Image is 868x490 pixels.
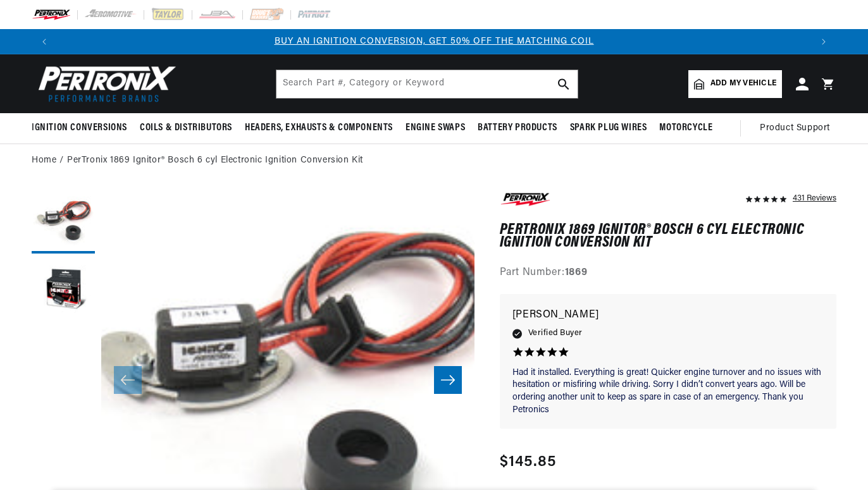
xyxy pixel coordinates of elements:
[500,265,836,281] div: Part Number:
[512,367,824,416] p: Had it installed. Everything is great! Quicker engine turnover and no issues with hesitation or m...
[32,113,133,143] summary: Ignition Conversions
[57,35,811,49] div: Announcement
[32,29,57,54] button: Translation missing: en.sections.announcements.previous_announcement
[500,224,836,250] h1: PerTronix 1869 Ignitor® Bosch 6 cyl Electronic Ignition Conversion Kit
[659,121,712,135] span: Motorcycle
[276,70,578,98] input: Search Part #, Category or Keyword
[811,29,836,54] button: Translation missing: en.sections.announcements.next_announcement
[478,121,557,135] span: Battery Products
[406,121,465,135] span: Engine Swaps
[760,113,836,144] summary: Product Support
[471,113,564,143] summary: Battery Products
[239,113,399,143] summary: Headers, Exhausts & Components
[114,366,142,394] button: Slide left
[133,113,239,143] summary: Coils & Distributors
[140,121,232,135] span: Coils & Distributors
[564,113,654,143] summary: Spark Plug Wires
[710,78,776,90] span: Add my vehicle
[760,121,830,135] span: Product Support
[67,154,363,168] a: PerTronix 1869 Ignitor® Bosch 6 cyl Electronic Ignition Conversion Kit
[653,113,719,143] summary: Motorcycle
[245,121,393,135] span: Headers, Exhausts & Components
[528,326,583,340] span: Verified Buyer
[500,451,557,474] span: $145.85
[32,154,56,168] a: Home
[512,307,824,324] p: [PERSON_NAME]
[570,121,647,135] span: Spark Plug Wires
[399,113,471,143] summary: Engine Swaps
[32,154,836,168] nav: breadcrumbs
[793,190,836,205] div: 431 Reviews
[550,70,578,98] button: search button
[32,190,95,254] button: Load image 1 in gallery view
[57,35,811,49] div: 1 of 3
[32,260,95,323] button: Load image 2 in gallery view
[32,121,127,135] span: Ignition Conversions
[32,62,177,106] img: Pertronix
[434,366,462,394] button: Slide right
[565,267,587,278] strong: 1869
[688,70,782,98] a: Add my vehicle
[275,37,594,46] a: BUY AN IGNITION CONVERSION, GET 50% OFF THE MATCHING COIL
